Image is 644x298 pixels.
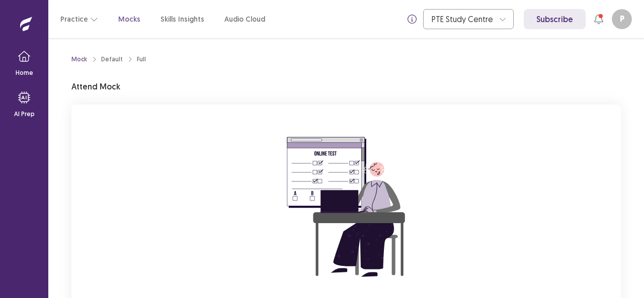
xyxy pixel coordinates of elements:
[14,110,35,119] p: AI Prep
[118,14,140,25] a: Mocks
[71,55,146,64] nav: breadcrumb
[403,10,421,28] button: info
[256,117,437,297] img: attend-mock
[612,9,632,29] button: P
[60,10,98,28] button: Practice
[524,9,586,29] a: Subscribe
[137,55,146,64] div: Full
[71,80,120,92] p: Attend Mock
[16,68,33,77] p: Home
[101,55,123,64] div: Default
[224,14,265,25] a: Audio Cloud
[71,55,87,64] a: Mock
[432,10,494,29] div: PTE Study Centre
[160,14,204,25] a: Skills Insights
